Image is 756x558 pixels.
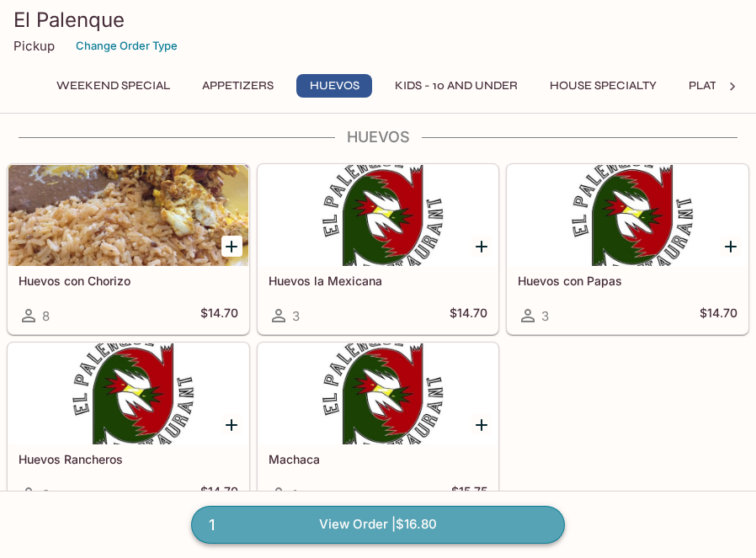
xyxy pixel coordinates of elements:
h5: $14.70 [700,306,737,326]
span: 3 [541,308,549,324]
button: Add Huevos Rancheros [221,414,242,435]
p: Pickup [13,38,55,54]
a: Huevos Rancheros3$14.70 [8,343,249,513]
span: 3 [42,486,50,502]
button: Add Huevos con Papas [721,236,742,257]
h5: $14.70 [200,484,238,504]
span: 1 [292,486,297,502]
button: Add Huevos la Mexicana [471,236,492,257]
a: Huevos con Chorizo8$14.70 [8,164,249,334]
button: Change Order Type [68,33,185,59]
h5: Huevos con Chorizo [19,274,238,288]
h5: $14.70 [450,306,487,326]
h5: Huevos Rancheros [19,452,238,466]
button: Weekend Special [47,74,179,98]
h5: $15.75 [451,484,487,504]
button: Kids - 10 and Under [386,74,527,98]
button: House Specialty [540,74,666,98]
h4: Huevos [7,128,749,146]
button: Add Huevos con Chorizo [221,236,242,257]
button: Appetizers [193,74,283,98]
h5: Machaca [269,452,488,466]
h5: Huevos la Mexicana [269,274,488,288]
button: Add Machaca [471,414,492,435]
span: 1 [199,513,225,537]
a: Huevos con Papas3$14.70 [507,164,748,334]
span: 3 [292,308,300,324]
button: Huevos [296,74,372,98]
div: Huevos con Papas [508,165,748,266]
span: 8 [42,308,50,324]
h3: El Palenque [13,7,743,33]
div: Machaca [258,343,498,444]
a: Huevos la Mexicana3$14.70 [258,164,499,334]
h5: $14.70 [200,306,238,326]
h5: Huevos con Papas [518,274,737,288]
div: Huevos Rancheros [8,343,248,444]
a: Machaca1$15.75 [258,343,499,513]
div: Huevos con Chorizo [8,165,248,266]
a: 1View Order |$16.80 [191,506,565,543]
div: Huevos la Mexicana [258,165,498,266]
